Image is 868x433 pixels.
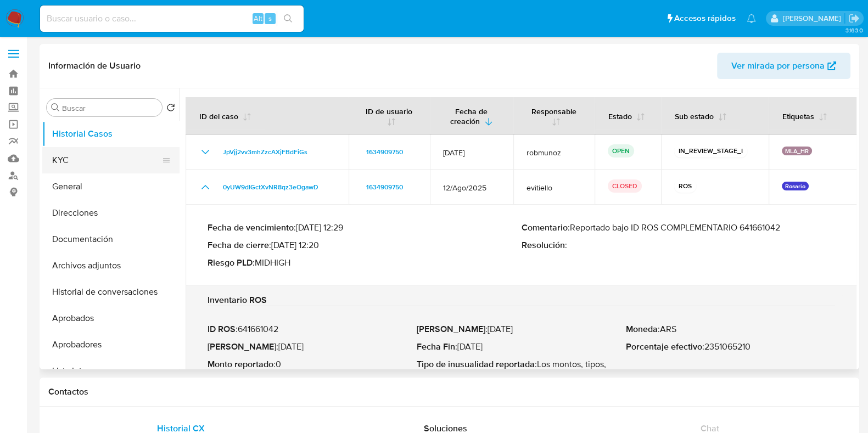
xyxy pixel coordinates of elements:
[42,147,171,173] button: KYC
[277,11,299,26] button: search-icon
[42,358,180,384] button: Lista Interna
[717,53,850,79] button: Ver mirada por persona
[782,13,844,24] p: julieta.rodriguez@mercadolibre.com
[674,13,736,24] span: Accesos rápidos
[42,331,180,358] button: Aprobadores
[254,13,262,24] span: Alt
[48,386,850,397] h1: Contactos
[42,252,180,279] button: Archivos adjuntos
[48,60,141,71] h1: Información de Usuario
[848,13,860,24] a: Salir
[51,103,60,112] button: Buscar
[40,12,304,26] input: Buscar usuario o caso...
[42,305,180,331] button: Aprobados
[747,14,756,23] a: Notificaciones
[42,200,180,226] button: Direcciones
[166,103,175,115] button: Volver al orden por defecto
[268,13,272,24] span: s
[42,226,180,252] button: Documentación
[42,173,180,200] button: General
[62,103,158,113] input: Buscar
[731,53,825,79] span: Ver mirada por persona
[42,121,180,147] button: Historial Casos
[42,279,180,305] button: Historial de conversaciones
